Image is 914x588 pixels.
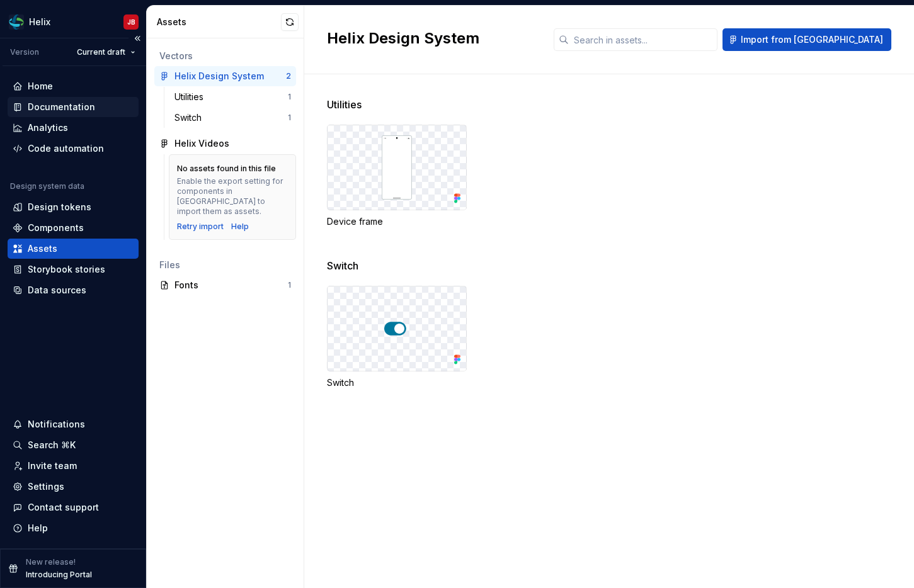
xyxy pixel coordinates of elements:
[28,101,95,113] div: Documentation
[8,456,139,476] a: Invite team
[8,139,139,159] a: Code automation
[169,87,296,107] a: Utilities1
[8,239,139,259] a: Assets
[28,201,91,213] div: Design tokens
[129,30,146,47] button: Collapse sidebar
[29,16,50,28] div: Helix
[8,118,139,138] a: Analytics
[28,460,77,472] div: Invite team
[10,181,84,191] div: Design system data
[327,28,539,48] h2: Helix Design System
[127,17,135,27] div: JB
[10,47,39,57] div: Version
[327,258,358,273] span: Switch
[8,218,139,238] a: Components
[9,14,24,30] img: f6f21888-ac52-4431-a6ea-009a12e2bf23.png
[288,92,291,102] div: 1
[169,108,296,128] a: Switch1
[327,215,467,228] div: Device frame
[28,439,76,451] div: Search ⌘K
[28,80,53,93] div: Home
[723,28,891,51] button: Import from [GEOGRAPHIC_DATA]
[8,280,139,300] a: Data sources
[28,222,84,234] div: Components
[174,70,264,82] div: Helix Design System
[28,263,105,276] div: Storybook stories
[569,28,717,51] input: Search in assets...
[8,518,139,538] button: Help
[28,480,64,493] div: Settings
[28,501,99,514] div: Contact support
[157,16,281,28] div: Assets
[28,242,57,255] div: Assets
[3,8,144,35] button: HelixJB
[26,570,92,580] p: Introducing Portal
[28,122,68,134] div: Analytics
[8,435,139,455] button: Search ⌘K
[8,97,139,117] a: Documentation
[159,50,291,62] div: Vectors
[174,91,209,103] div: Utilities
[77,47,125,57] span: Current draft
[177,176,288,217] div: Enable the export setting for components in [GEOGRAPHIC_DATA] to import them as assets.
[174,111,207,124] div: Switch
[154,275,296,295] a: Fonts1
[28,142,104,155] div: Code automation
[8,259,139,280] a: Storybook stories
[71,43,141,61] button: Current draft
[154,133,296,154] a: Helix Videos
[8,414,139,434] button: Notifications
[8,197,139,217] a: Design tokens
[741,33,883,46] span: Import from [GEOGRAPHIC_DATA]
[26,557,76,567] p: New release!
[174,279,288,291] div: Fonts
[288,280,291,290] div: 1
[154,66,296,86] a: Helix Design System2
[174,137,229,150] div: Helix Videos
[8,477,139,497] a: Settings
[159,259,291,271] div: Files
[8,76,139,96] a: Home
[231,222,249,232] a: Help
[177,164,276,174] div: No assets found in this file
[327,97,362,112] span: Utilities
[28,418,85,431] div: Notifications
[177,222,224,232] button: Retry import
[28,284,86,297] div: Data sources
[8,497,139,517] button: Contact support
[288,113,291,123] div: 1
[28,522,48,534] div: Help
[286,71,291,81] div: 2
[327,376,467,389] div: Switch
